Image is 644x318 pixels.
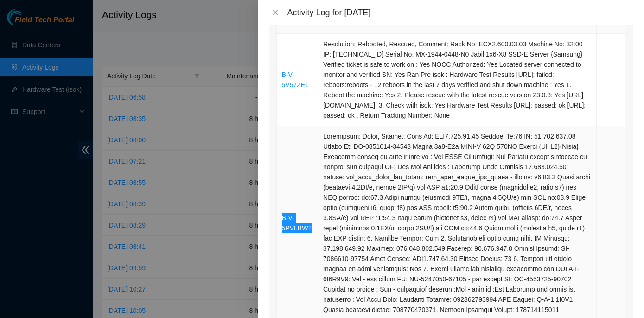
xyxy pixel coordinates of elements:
span: close [272,9,279,16]
a: B-V-5PVLBWT [282,214,312,232]
a: B-V-5V57ZE1 [282,71,309,89]
td: Resolution: Rebooted, Rescued, Comment: Rack No: ECX2.600.03.03 Machine No: 32:00 IP: [TECHNICAL_... [318,34,597,126]
div: Activity Log for [DATE] [287,7,633,18]
button: Close [269,8,282,17]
